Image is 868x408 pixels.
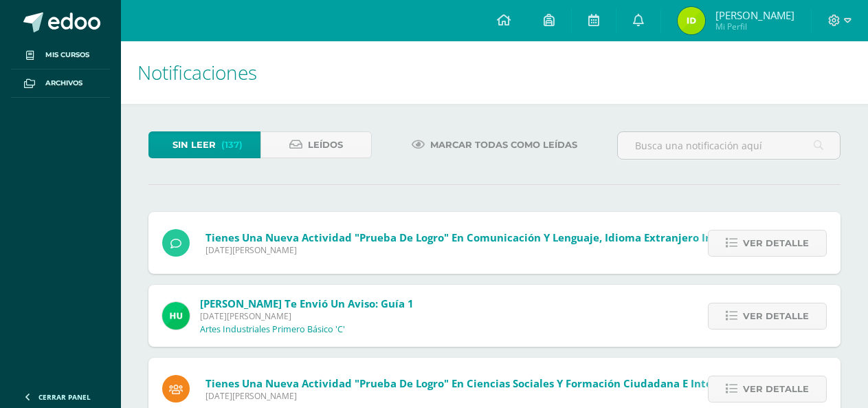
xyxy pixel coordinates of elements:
span: Sin leer [173,132,216,158]
img: fd23069c3bd5c8dde97a66a86ce78287.png [162,302,190,330]
img: 373a557f38a0f3a1dba7f4f3516949e0.png [678,7,705,34]
a: Mis cursos [11,41,110,69]
span: Ver detalle [743,230,809,256]
span: (137) [221,132,243,158]
span: [PERSON_NAME] te envió un aviso: Guía 1 [200,297,414,310]
span: Mi Perfil [715,21,794,32]
a: Leídos [260,131,372,158]
span: Marcar todas como leídas [430,132,577,158]
a: Sin leer(137) [148,131,260,158]
a: Marcar todas como leídas [394,131,594,158]
span: [DATE][PERSON_NAME] [200,310,414,322]
span: Archivos [45,78,82,89]
span: Tienes una nueva actividad "Prueba de Logro" En Ciencias Sociales y Formación Ciudadana e Intercu... [205,376,782,390]
span: Ver detalle [743,303,809,329]
p: Artes Industriales Primero Básico 'C' [200,324,345,335]
span: [PERSON_NAME] [715,8,794,22]
a: Archivos [11,69,110,98]
span: Ver detalle [743,376,809,402]
span: Tienes una nueva actividad "prueba de logro" En Comunicación y Lenguaje, Idioma Extranjero Inglés [205,230,732,244]
span: Cerrar panel [38,392,91,402]
input: Busca una notificación aquí [618,132,840,159]
span: [DATE][PERSON_NAME] [205,244,732,256]
span: Leídos [308,132,343,158]
span: Mis cursos [45,50,89,61]
span: [DATE][PERSON_NAME] [205,390,782,402]
span: Notificaciones [137,59,257,85]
